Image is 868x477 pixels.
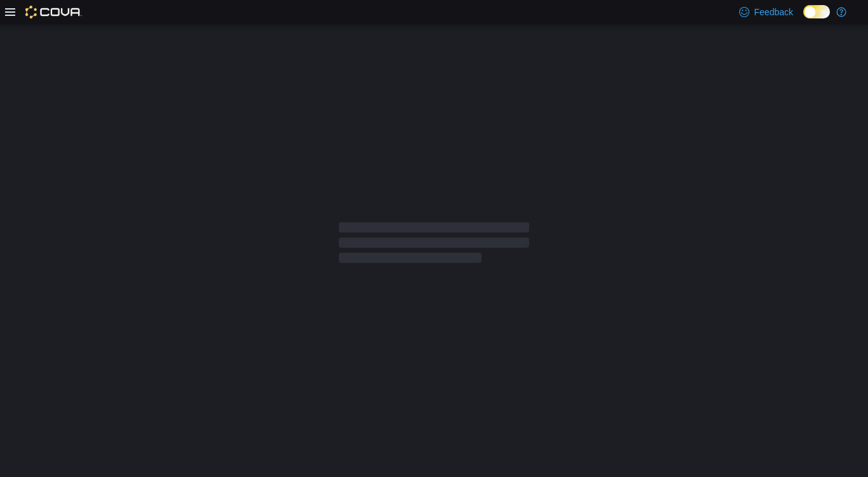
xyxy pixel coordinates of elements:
input: Dark Mode [803,5,830,18]
span: Feedback [754,6,793,18]
span: Dark Mode [803,18,804,19]
img: Cova [25,6,82,18]
span: Loading [339,225,529,265]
